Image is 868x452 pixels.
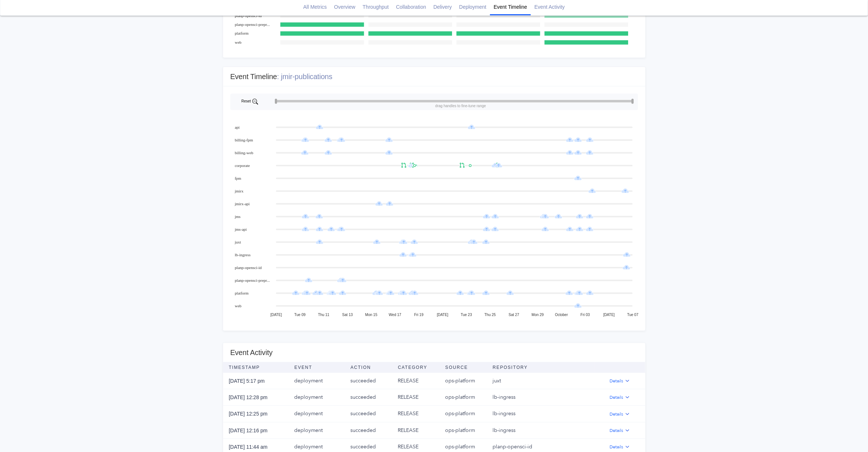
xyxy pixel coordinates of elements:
[437,313,448,317] text: [DATE]
[580,313,590,317] text: Fri 03
[345,373,392,389] td: succeeded
[234,214,241,219] text: jms
[440,422,487,439] td: ops-platform
[235,22,270,27] text: planp-opensci-prepr...
[234,189,244,193] text: jmirx
[509,313,519,317] text: Sat 27
[607,409,634,419] button: Details
[487,422,595,439] td: lb-ingress
[225,343,645,362] h3: Event Activity
[334,3,355,11] span: Overview
[607,393,634,400] span: Toggle Row Expanded
[363,3,389,11] span: Throughput
[342,313,353,317] text: Sat 13
[345,389,392,406] td: succeeded
[607,443,634,450] span: Toggle Row Expanded
[440,373,487,389] td: ops-platform
[460,313,472,317] text: Tue 23
[318,313,330,317] text: Thu 11
[234,240,241,244] text: juxt
[270,313,282,317] text: [DATE]
[289,422,345,439] td: deployment
[235,13,262,17] text: planp-opensci-id
[345,406,392,422] td: succeeded
[235,291,249,295] text: platform
[234,227,247,231] text: jms-api
[392,373,440,389] td: RELEASE
[235,253,250,257] text: lb-ingress
[555,313,568,317] text: October
[487,362,595,373] th: Repository
[289,406,345,422] td: deployment
[235,278,270,282] text: planp-opensci-prepr...
[392,389,440,406] td: RELEASE
[440,406,487,422] td: ops-platform
[235,31,249,35] text: platform
[235,265,262,270] text: planp-opensci-id
[607,392,634,402] button: Details
[289,362,345,373] th: Event
[345,422,392,439] td: succeeded
[235,138,253,142] text: billing-fpm
[229,411,268,417] span: [DATE] 12:25 pm
[459,3,486,11] span: Deployment
[396,3,426,11] span: Collaboration
[235,176,241,180] text: fpm
[624,378,630,384] img: Angle-down.svg
[532,313,544,317] text: Mon 29
[624,394,630,400] img: Angle-down.svg
[607,410,634,417] span: Toggle Row Expanded
[624,444,630,450] img: Angle-down.svg
[440,362,487,373] th: Source
[487,389,595,406] td: lb-ingress
[440,389,487,406] td: ops-platform
[484,313,496,317] text: Thu 25
[433,3,452,11] span: Delivery
[534,3,565,11] span: Event Activity
[487,373,595,389] td: juxt
[365,313,377,317] text: Mon 15
[235,125,240,129] text: api
[294,313,305,317] text: Tue 09
[494,3,527,11] span: Event Timeline
[607,376,634,386] button: Details
[241,99,251,103] text: Reset
[289,373,345,389] td: deployment
[235,151,253,155] text: billing-web
[277,73,332,81] span: : jmir-publications
[389,313,401,317] text: Wed 17
[607,426,634,433] span: Toggle Row Expanded
[603,313,615,317] text: [DATE]
[487,406,595,422] td: lb-ingress
[229,378,265,384] span: [DATE] 5:17 pm
[435,104,486,108] text: drag handles to fine-tune range
[235,163,250,168] text: corporate
[289,389,345,406] td: deployment
[345,362,392,373] th: Action
[392,362,440,373] th: Category
[229,394,268,400] span: [DATE] 12:28 pm
[303,3,327,11] span: All Metrics
[414,313,424,317] text: Fri 19
[230,67,427,86] h3: Event Timeline
[624,411,630,417] img: Angle-down.svg
[235,40,242,44] text: web
[229,428,268,433] span: [DATE] 12:16 pm
[229,444,268,450] span: [DATE] 11:44 am
[627,313,638,317] text: Tue 07
[392,422,440,439] td: RELEASE
[234,202,250,206] text: jmirx-api
[223,362,289,373] th: Timestamp
[607,425,634,436] button: Details
[392,406,440,422] td: RELEASE
[624,428,630,433] img: Angle-down.svg
[607,377,634,384] span: Toggle Row Expanded
[607,442,634,452] button: Details
[235,304,242,308] text: web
